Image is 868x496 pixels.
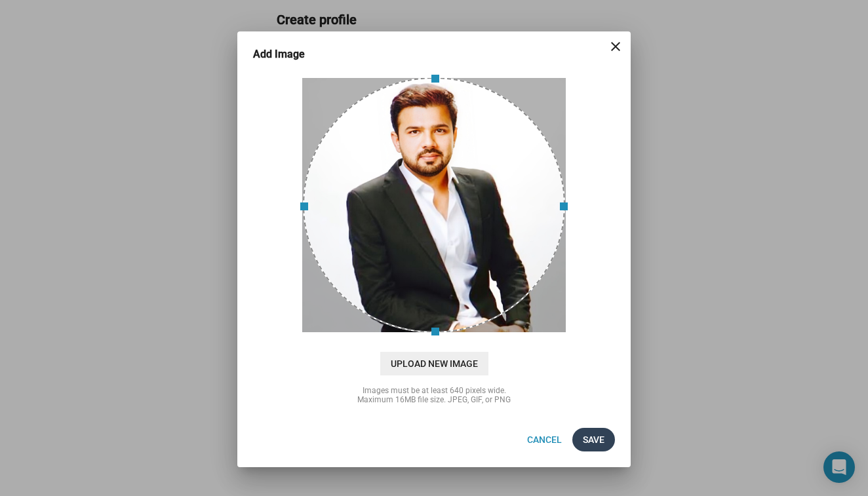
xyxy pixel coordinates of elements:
span: Upload New Image [380,352,488,375]
h3: Add Image [253,47,323,61]
div: Images must be at least 640 pixels wide. Maximum 16MB file size. JPEG, GIF, or PNG [303,386,565,404]
span: Cancel [527,428,562,451]
mat-icon: close [608,39,623,54]
button: Save [572,428,615,451]
button: Cancel [517,428,572,451]
span: Save [583,428,604,451]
